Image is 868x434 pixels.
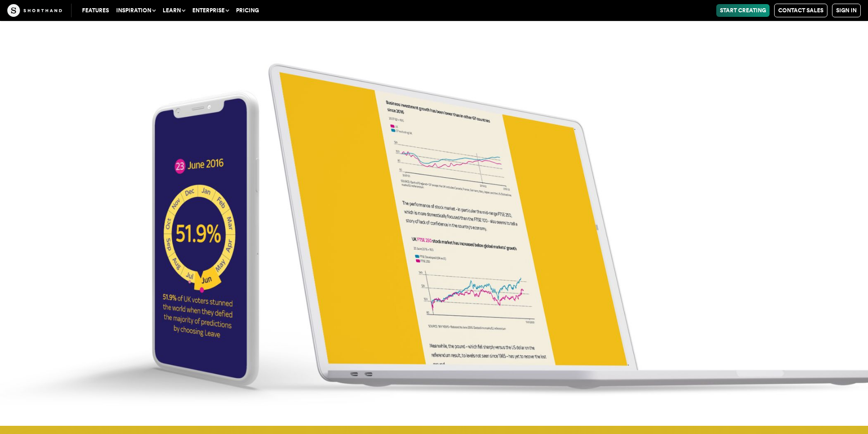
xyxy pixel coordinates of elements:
a: Features [78,4,113,17]
a: Pricing [232,4,262,17]
button: Learn [159,4,189,17]
a: Start Creating [716,4,770,17]
button: Enterprise [189,4,232,17]
button: Inspiration [113,4,159,17]
a: Sign in [832,4,861,17]
img: The Craft [7,4,62,17]
a: Contact Sales [774,4,827,17]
